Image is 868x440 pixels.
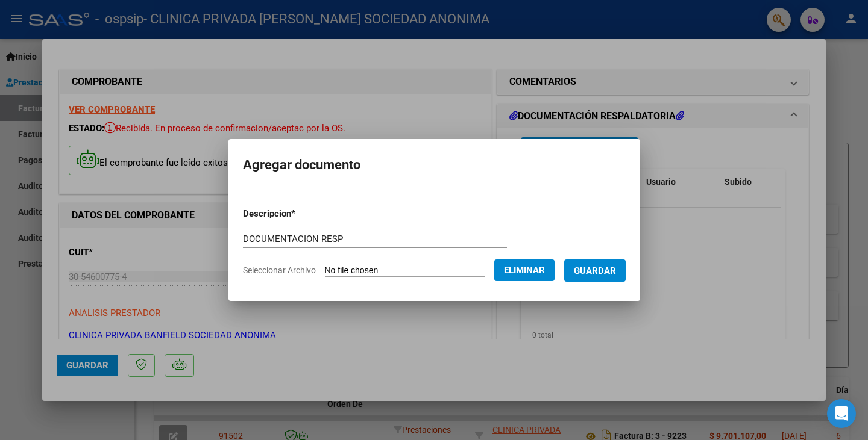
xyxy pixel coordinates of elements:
span: Eliminar [504,265,545,276]
button: Guardar [564,259,626,282]
button: Eliminar [494,259,555,281]
div: Open Intercom Messenger [827,399,856,428]
h2: Agregar documento [243,153,626,176]
span: Guardar [574,265,616,276]
span: Seleccionar Archivo [243,265,316,275]
p: Descripcion [243,207,358,221]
